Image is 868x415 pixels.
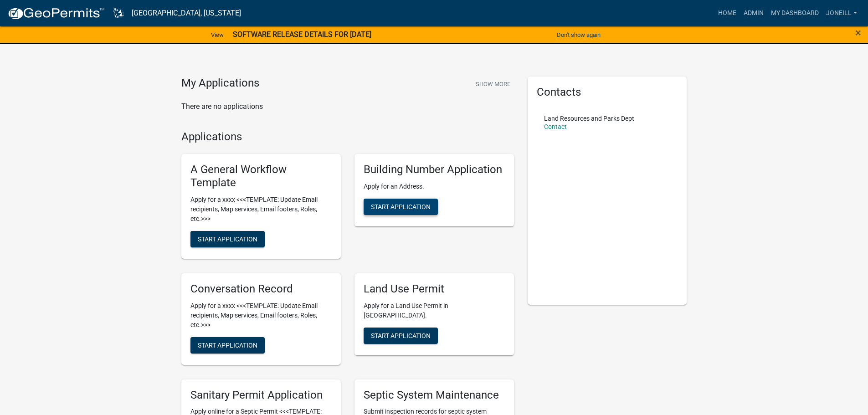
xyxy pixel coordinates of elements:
[132,5,241,21] a: [GEOGRAPHIC_DATA], [US_STATE]
[364,182,505,191] p: Apply for an Address.
[364,328,438,344] button: Start Application
[364,282,505,296] h5: Land Use Permit
[364,389,505,402] h5: Septic System Maintenance
[190,337,265,354] button: Start Application
[181,77,259,90] h4: My Applications
[544,115,634,122] p: Land Resources and Parks Dept
[198,341,257,348] span: Start Application
[190,301,332,330] p: Apply for a xxxx <<<TEMPLATE: Update Email recipients, Map services, Email footers, Roles, etc.>>>
[537,86,678,99] h5: Contacts
[190,282,332,296] h5: Conversation Record
[855,27,861,38] button: Close
[364,163,505,176] h5: Building Number Application
[112,7,124,19] img: Dodge County, Wisconsin
[822,5,861,22] a: joneill
[190,195,332,224] p: Apply for a xxxx <<<TEMPLATE: Update Email recipients, Map services, Email footers, Roles, etc.>>>
[190,163,332,190] h5: A General Workflow Template
[364,301,505,320] p: Apply for a Land Use Permit in [GEOGRAPHIC_DATA].
[181,130,514,143] h4: Applications
[233,30,371,39] strong: SOFTWARE RELEASE DETAILS FOR [DATE]
[714,5,740,22] a: Home
[767,5,822,22] a: My Dashboard
[544,123,567,130] a: Contact
[371,203,431,210] span: Start Application
[190,389,332,402] h5: Sanitary Permit Application
[181,101,514,112] p: There are no applications
[371,332,431,339] span: Start Application
[553,27,604,42] button: Don't show again
[740,5,767,22] a: Admin
[364,199,438,215] button: Start Application
[472,77,514,92] button: Show More
[207,27,227,42] a: View
[855,26,861,39] span: ×
[190,231,265,247] button: Start Application
[198,235,257,242] span: Start Application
